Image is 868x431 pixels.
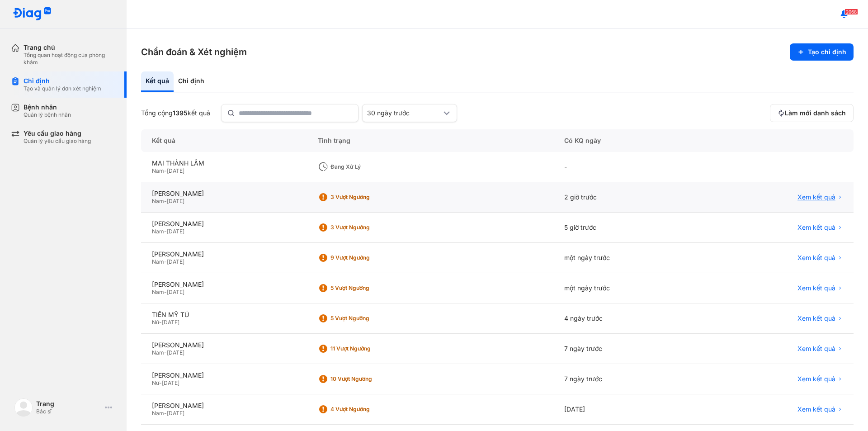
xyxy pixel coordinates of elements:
[24,52,116,66] div: Tổng quan hoạt động của phòng khám
[167,228,184,235] span: [DATE]
[36,408,101,415] div: Bác sĩ
[162,379,179,386] span: [DATE]
[152,311,296,319] div: TIỀN MỸ TÚ
[330,406,403,413] div: 4 Vượt ngưỡng
[24,77,101,85] div: Chỉ định
[330,224,403,231] div: 3 Vượt ngưỡng
[167,167,184,174] span: [DATE]
[13,7,52,21] img: logo
[173,109,188,117] span: 1395
[844,9,858,15] span: 2068
[24,43,116,52] div: Trang chủ
[770,104,854,122] button: Làm mới danh sách
[167,289,184,295] span: [DATE]
[141,71,174,92] div: Kết quả
[24,129,91,137] div: Yêu cầu giao hàng
[553,364,704,394] div: 7 ngày trước
[152,198,164,204] span: Nam
[330,163,403,171] div: Đang xử lý
[152,289,164,295] span: Nam
[24,137,91,145] div: Quản lý yêu cầu giao hàng
[24,85,101,92] div: Tạo và quản lý đơn xét nghiệm
[164,198,167,204] span: -
[159,379,162,386] span: -
[330,254,403,261] div: 9 Vượt ngưỡng
[152,280,296,289] div: [PERSON_NAME]
[152,319,159,326] span: Nữ
[797,345,835,353] span: Xem kết quả
[152,349,164,356] span: Nam
[790,43,854,61] button: Tạo chỉ định
[167,198,184,204] span: [DATE]
[164,410,167,417] span: -
[553,273,704,303] div: một ngày trước
[164,228,167,235] span: -
[152,379,159,386] span: Nữ
[141,109,210,117] div: Tổng cộng kết quả
[159,319,162,326] span: -
[152,341,296,349] div: [PERSON_NAME]
[152,159,296,167] div: MAI THÀNH LÂM
[553,152,704,182] div: -
[553,303,704,334] div: 4 ngày trước
[152,250,296,258] div: [PERSON_NAME]
[797,314,835,322] span: Xem kết quả
[36,400,101,408] div: Trang
[307,129,553,152] div: Tình trạng
[167,349,184,356] span: [DATE]
[152,220,296,228] div: [PERSON_NAME]
[152,402,296,410] div: [PERSON_NAME]
[330,345,403,352] div: 11 Vượt ngưỡng
[174,71,209,92] div: Chỉ định
[167,258,184,265] span: [DATE]
[162,319,179,326] span: [DATE]
[24,103,71,111] div: Bệnh nhân
[797,375,835,383] span: Xem kết quả
[553,334,704,364] div: 7 ngày trước
[797,193,835,201] span: Xem kết quả
[141,129,307,152] div: Kết quả
[164,289,167,295] span: -
[152,189,296,198] div: [PERSON_NAME]
[797,254,835,262] span: Xem kết quả
[141,46,247,58] h3: Chẩn đoán & Xét nghiệm
[152,167,164,174] span: Nam
[797,223,835,232] span: Xem kết quả
[330,284,403,292] div: 5 Vượt ngưỡng
[785,109,846,117] span: Làm mới danh sách
[330,315,403,322] div: 5 Vượt ngưỡng
[152,410,164,417] span: Nam
[330,194,403,201] div: 3 Vượt ngưỡng
[553,394,704,425] div: [DATE]
[553,182,704,213] div: 2 giờ trước
[797,405,835,413] span: Xem kết quả
[164,167,167,174] span: -
[152,371,296,379] div: [PERSON_NAME]
[14,398,33,417] img: logo
[553,129,704,152] div: Có KQ ngày
[164,349,167,356] span: -
[367,109,441,117] div: 30 ngày trước
[553,243,704,273] div: một ngày trước
[167,410,184,417] span: [DATE]
[24,111,71,118] div: Quản lý bệnh nhân
[152,228,164,235] span: Nam
[152,258,164,265] span: Nam
[797,284,835,292] span: Xem kết quả
[330,375,403,383] div: 10 Vượt ngưỡng
[164,258,167,265] span: -
[553,213,704,243] div: 5 giờ trước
